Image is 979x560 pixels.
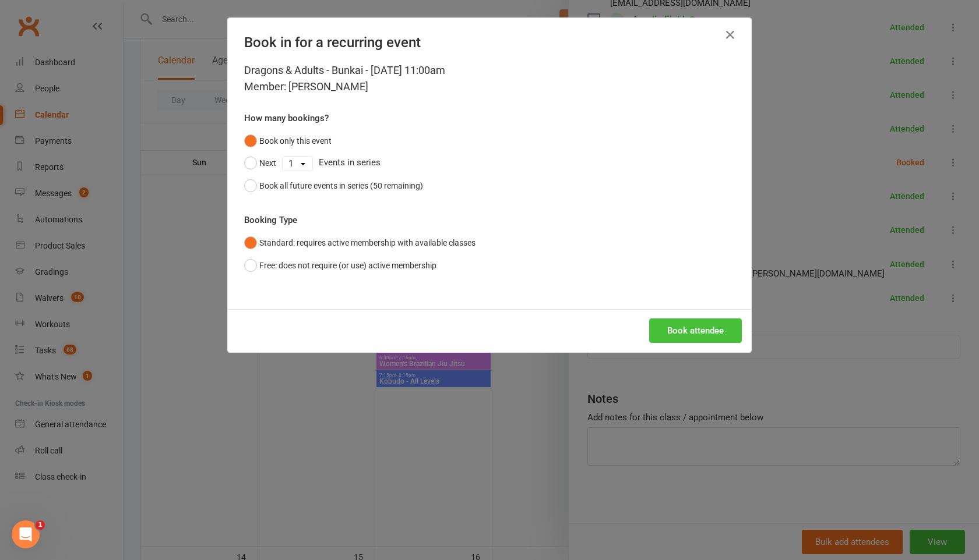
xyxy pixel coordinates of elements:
[12,520,40,548] iframe: Intercom live chat
[721,26,739,44] button: Close
[244,152,276,174] button: Next
[244,130,332,152] button: Book only this event
[244,254,436,277] button: Free: does not require (or use) active membership
[244,232,476,254] button: Standard: requires active membership with available classes
[36,520,45,530] span: 1
[244,175,423,197] button: Book all future events in series (50 remaining)
[244,111,329,125] label: How many bookings?
[649,318,742,343] button: Book attendee
[244,152,735,174] div: Events in series
[244,62,735,95] div: Dragons & Adults - Bunkai - [DATE] 11:00am Member: [PERSON_NAME]
[244,34,735,51] h4: Book in for a recurring event
[244,213,297,227] label: Booking Type
[259,179,423,192] div: Book all future events in series (50 remaining)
